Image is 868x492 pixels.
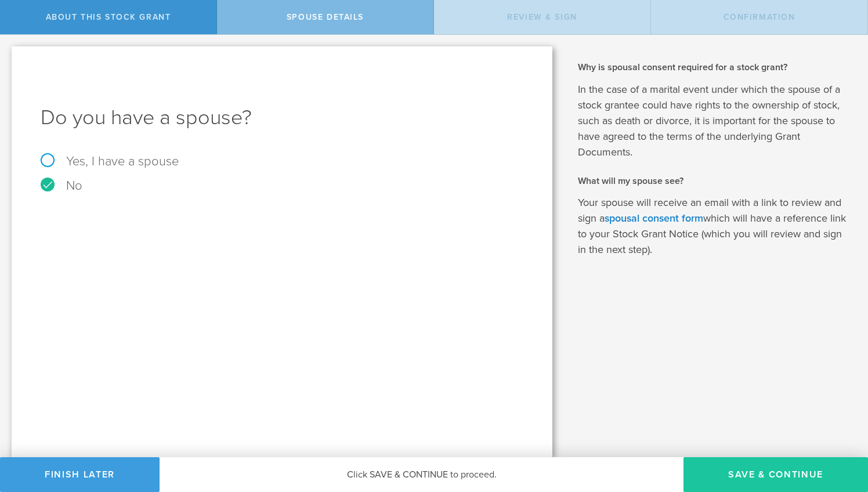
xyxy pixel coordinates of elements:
p: In the case of a marital event under which the spouse of a stock grantee could have rights to the... [578,82,851,160]
h2: What will my spouse see? [578,175,851,187]
iframe: Chat Widget [810,401,868,457]
span: Review & Sign [507,12,577,22]
div: Click SAVE & CONTINUE to proceed. [160,457,683,492]
h2: Why is spousal consent required for a stock grant? [578,61,851,74]
span: Confirmation [724,12,795,22]
span: About this stock grant [46,12,171,22]
label: Yes, I have a spouse [41,155,523,168]
span: Spouse Details [287,12,364,22]
button: Save & Continue [683,457,868,492]
a: spousal consent form [605,212,703,225]
label: No [41,179,523,192]
h1: Do you have a spouse? [41,104,523,132]
p: Your spouse will receive an email with a link to review and sign a which will have a reference li... [578,195,851,258]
